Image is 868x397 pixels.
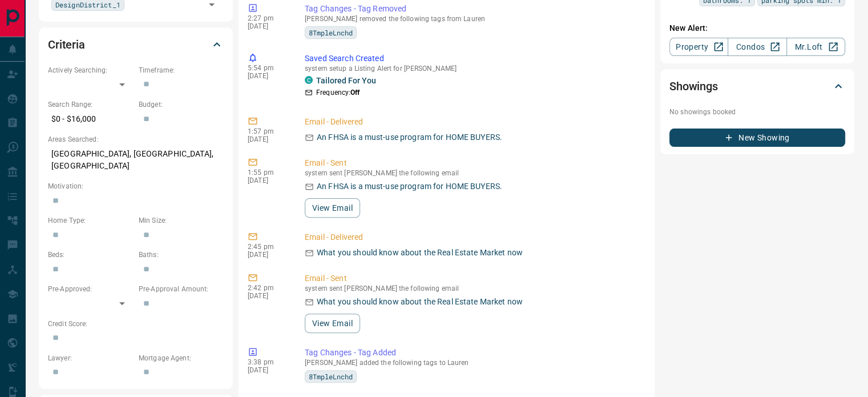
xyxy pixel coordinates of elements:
strong: Off [350,89,360,97]
div: Showings [669,73,845,100]
button: View Email [305,314,360,333]
p: Lawyer: [48,353,133,363]
span: 8TmpleLnchd [309,27,353,38]
p: An FHSA is a must-use program for HOME BUYERS. [317,131,502,143]
p: [DATE] [248,22,288,30]
p: An FHSA is a must-use program for HOME BUYERS. [317,181,502,193]
p: 2:45 pm [248,243,288,251]
p: Tag Changes - Tag Added [305,347,641,359]
p: 2:42 pm [248,284,288,292]
p: Home Type: [48,215,133,226]
p: Budget: [139,99,224,110]
p: 1:57 pm [248,127,288,135]
p: system sent [PERSON_NAME] the following email [305,169,641,177]
a: Condos [728,38,786,56]
p: No showings booked [669,107,845,117]
p: [DATE] [248,292,288,300]
p: Email - Sent [305,272,641,284]
p: Pre-Approval Amount: [139,284,224,294]
a: Mr.Loft [786,38,845,56]
p: 2:27 pm [248,14,288,22]
span: 8TmpleLnchd [309,371,353,382]
p: system setup a Listing Alert for [PERSON_NAME] [305,65,641,73]
p: [DATE] [248,135,288,143]
a: Tailored For You [316,76,376,85]
p: Min Size: [139,215,224,226]
p: Areas Searched: [48,134,224,145]
p: What you should know about the Real Estate Market now [317,247,523,259]
p: [PERSON_NAME] added the following tags to Lauren [305,359,641,367]
p: Timeframe: [139,65,224,75]
p: Actively Searching: [48,65,133,75]
p: Beds: [48,250,133,260]
p: [GEOGRAPHIC_DATA], [GEOGRAPHIC_DATA], [GEOGRAPHIC_DATA] [48,145,224,175]
p: [DATE] [248,251,288,259]
p: Email - Delivered [305,116,641,128]
p: Frequency: [316,87,360,98]
div: condos.ca [305,76,313,84]
p: Pre-Approved: [48,284,133,294]
p: [DATE] [248,366,288,374]
p: New Alert: [669,22,845,34]
p: Saved Search Created [305,53,641,65]
p: Email - Delivered [305,231,641,243]
p: $0 - $16,000 [48,110,133,129]
p: What you should know about the Real Estate Market now [317,296,523,308]
h2: Criteria [48,35,85,54]
a: Property [669,38,728,56]
p: Tag Changes - Tag Removed [305,3,641,15]
h2: Showings [669,77,718,95]
p: Motivation: [48,181,224,191]
p: Credit Score: [48,319,224,329]
div: Criteria [48,31,224,58]
p: [PERSON_NAME] removed the following tags from Lauren [305,15,641,23]
p: 3:38 pm [248,358,288,366]
p: Baths: [139,250,224,260]
button: New Showing [669,129,845,147]
p: system sent [PERSON_NAME] the following email [305,284,641,292]
button: View Email [305,198,360,218]
p: 1:55 pm [248,169,288,177]
p: [DATE] [248,72,288,80]
p: [DATE] [248,177,288,185]
p: Search Range: [48,99,133,110]
p: Email - Sent [305,157,641,169]
p: Mortgage Agent: [139,353,224,363]
p: 5:54 pm [248,64,288,72]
